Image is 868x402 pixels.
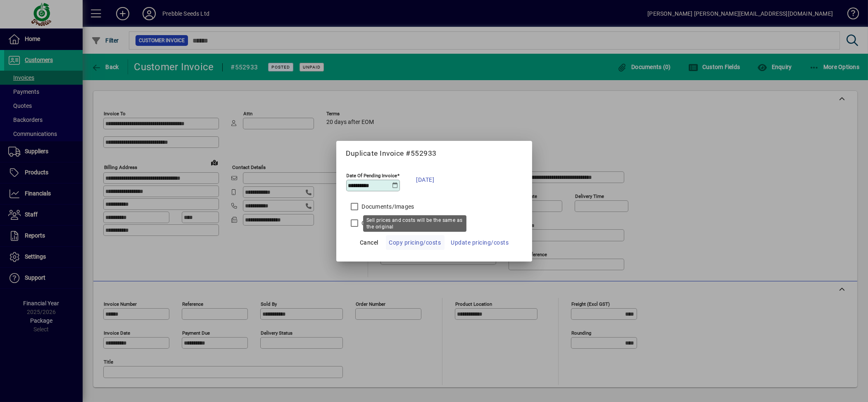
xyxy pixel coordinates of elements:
[386,235,445,250] button: Copy pricing/costs
[360,202,414,211] label: Documents/Images
[363,215,466,232] div: Sell prices and costs will be the same as the original
[412,169,439,190] button: [DATE]
[451,238,509,247] span: Update pricing/costs
[346,149,522,158] h5: Duplicate Invoice #552933
[416,175,435,185] span: [DATE]
[360,238,378,247] span: Cancel
[347,172,397,178] mat-label: Date Of Pending Invoice
[356,235,383,250] button: Cancel
[448,235,512,250] button: Update pricing/costs
[389,238,441,247] span: Copy pricing/costs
